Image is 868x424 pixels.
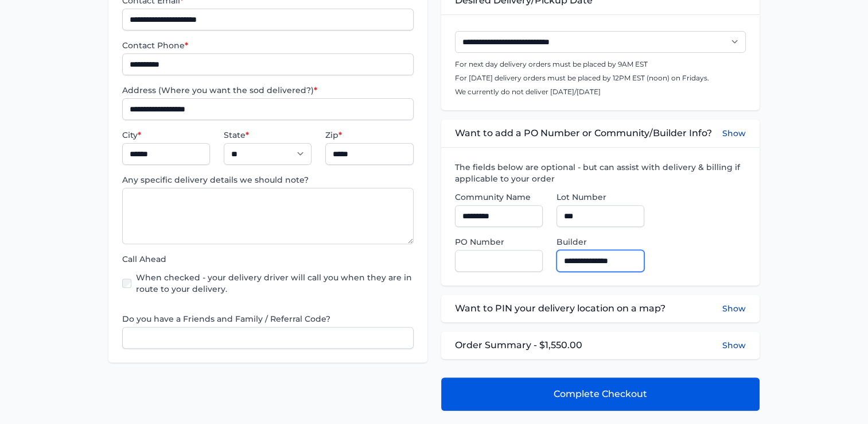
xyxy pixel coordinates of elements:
button: Show [722,340,746,351]
label: When checked - your delivery driver will call you when they are in route to your delivery. [136,272,413,295]
p: For next day delivery orders must be placed by 9AM EST [455,60,746,69]
p: We currently do not deliver [DATE]/[DATE] [455,87,746,97]
label: Call Ahead [122,253,413,265]
label: City [122,129,210,141]
span: Order Summary - $1,550.00 [455,338,582,352]
label: Address (Where you want the sod delivered?) [122,84,413,96]
label: Builder [556,236,644,248]
p: For [DATE] delivery orders must be placed by 12PM EST (noon) on Fridays. [455,74,746,83]
button: Complete Checkout [441,377,760,411]
button: Show [722,302,746,315]
span: Want to add a PO Number or Community/Builder Info? [455,126,712,140]
label: The fields below are optional - but can assist with delivery & billing if applicable to your order [455,161,746,184]
label: Contact Phone [122,40,413,51]
label: Zip [325,129,413,141]
label: Do you have a Friends and Family / Referral Code? [122,313,413,325]
button: Show [722,126,746,140]
label: Lot Number [556,191,644,203]
label: PO Number [455,236,543,248]
span: Want to PIN your delivery location on a map? [455,302,665,315]
label: Community Name [455,191,543,203]
span: Complete Checkout [554,387,647,401]
label: Any specific delivery details we should note? [122,174,413,186]
label: State [224,129,312,141]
